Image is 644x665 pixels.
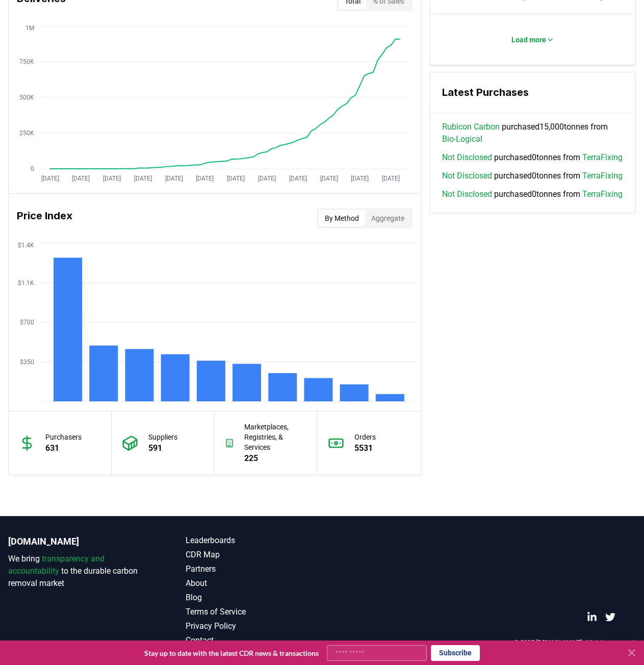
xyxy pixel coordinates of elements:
span: purchased 0 tonnes from [442,188,623,200]
button: Aggregate [365,210,410,226]
tspan: 1M [25,24,34,32]
a: TerraFixing [582,151,623,164]
a: Leaderboards [186,534,322,547]
p: 5531 [354,442,376,454]
tspan: [DATE] [196,175,214,182]
a: Not Disclosed [442,188,492,200]
a: Bio-Logical [442,133,482,145]
tspan: [DATE] [351,175,369,182]
span: purchased 0 tonnes from [442,151,623,164]
tspan: 750K [19,58,34,65]
p: [DOMAIN_NAME] [8,534,145,549]
tspan: $1.4K [18,242,34,249]
tspan: 500K [19,94,34,101]
p: Marketplaces, Registries, & Services [244,422,307,452]
a: Terms of Service [186,606,322,618]
h3: Price Index [17,208,72,228]
p: Suppliers [148,432,177,442]
p: Purchasers [45,432,82,442]
a: Rubicon Carbon [442,121,500,133]
button: By Method [319,210,365,226]
tspan: [DATE] [382,175,400,182]
a: TerraFixing [582,188,623,200]
span: purchased 15,000 tonnes from [442,121,623,145]
h3: Latest Purchases [442,85,623,100]
a: LinkedIn [587,612,597,622]
tspan: [DATE] [320,175,338,182]
a: TerraFixing [582,170,623,182]
span: transparency and accountability [8,554,105,576]
tspan: [DATE] [227,175,245,182]
a: About [186,577,322,590]
tspan: [DATE] [289,175,307,182]
a: Blog [186,592,322,604]
p: We bring to the durable carbon removal market [8,553,145,590]
tspan: [DATE] [165,175,183,182]
tspan: $350 [20,359,34,366]
p: Load more [511,35,546,45]
p: 631 [45,442,82,454]
tspan: [DATE] [103,175,121,182]
p: © 2025 [DOMAIN_NAME]. All rights reserved. [514,638,636,647]
span: purchased 0 tonnes from [442,170,623,182]
a: Privacy Policy [186,620,322,632]
a: Twitter [605,612,615,622]
a: Partners [186,563,322,575]
tspan: [DATE] [41,175,59,182]
p: Orders [354,432,376,442]
button: Load more [503,30,562,50]
a: Not Disclosed [442,170,492,182]
tspan: 0 [31,165,34,172]
tspan: $700 [20,319,34,326]
tspan: [DATE] [134,175,152,182]
a: CDR Map [186,549,322,561]
tspan: $1.1K [18,279,34,287]
p: 591 [148,442,177,454]
a: Contact [186,634,322,647]
tspan: 250K [19,130,34,137]
p: 225 [244,452,307,465]
tspan: [DATE] [258,175,276,182]
a: Not Disclosed [442,151,492,164]
tspan: [DATE] [72,175,90,182]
